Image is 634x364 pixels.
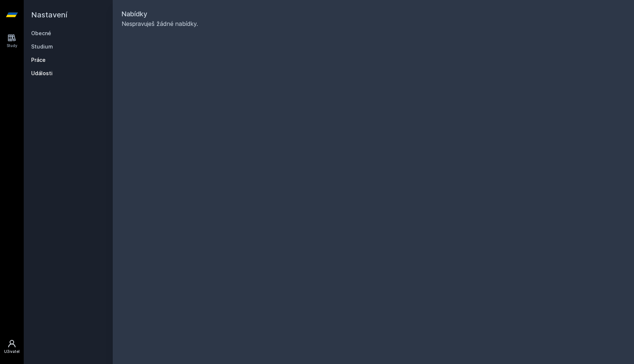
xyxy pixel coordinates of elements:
[7,43,17,49] div: Study
[31,30,105,37] a: Obecné
[31,70,105,77] a: Události
[1,335,22,358] a: Uživatel
[4,349,20,354] div: Uživatel
[31,43,105,50] a: Studium
[31,56,105,64] a: Práce
[122,19,625,28] div: Nespravuješ žádné nabídky.
[122,9,625,19] h1: Nabídky
[1,30,22,52] a: Study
